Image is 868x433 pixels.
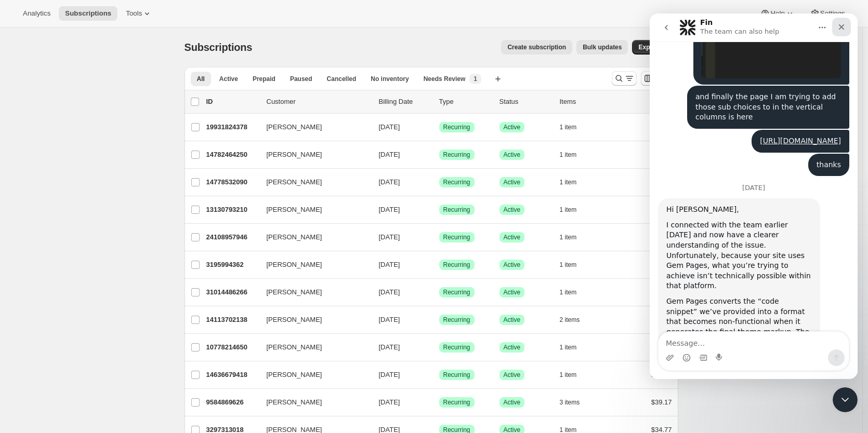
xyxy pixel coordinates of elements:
button: 1 item [560,340,588,355]
div: Gem Pages converts the “code snippet” we’ve provided into a format that becomes non-functional wh... [17,283,162,405]
p: 14113702138 [206,315,258,325]
span: [DATE] [379,261,400,268]
button: Customize table column order and visibility [641,71,655,86]
span: Recurring [443,316,470,324]
span: Create subscription [507,43,566,51]
span: [DATE] [379,233,400,241]
span: Active [504,371,521,379]
p: 13130793210 [206,205,258,215]
span: Settings [820,9,845,18]
button: Search and filter results [612,71,637,86]
span: [DATE] [379,123,400,131]
p: Customer [267,97,371,107]
span: Recurring [443,343,470,351]
span: [PERSON_NAME] [267,260,322,270]
span: [PERSON_NAME] [267,205,322,215]
p: 14778532090 [206,177,258,187]
span: [DATE] [379,206,400,213]
span: Recurring [443,151,470,159]
button: Create subscription [501,40,572,55]
button: [PERSON_NAME] [260,229,364,246]
span: [DATE] [379,343,400,351]
span: Recurring [443,288,470,296]
span: Subscriptions [65,9,111,18]
span: Recurring [443,123,470,131]
span: Active [219,75,238,83]
div: I connected with the team earlier [DATE] and now have a clearer understanding of the issue. Unfor... [17,207,162,278]
button: [PERSON_NAME] [260,312,364,328]
span: Prepaid [253,75,275,83]
button: Upload attachment [16,340,24,348]
div: thanks [159,140,200,163]
div: thanks [167,146,191,157]
div: 31014486266[PERSON_NAME][DATE]SuccessRecurringSuccessActive1 item$24.98 [206,285,672,300]
button: 1 item [560,202,588,217]
span: [PERSON_NAME] [267,232,322,242]
span: Bulk updates [583,43,622,51]
span: Active [504,288,521,296]
button: [PERSON_NAME] [260,174,364,191]
div: Patrick says… [8,140,200,171]
span: Recurring [443,178,470,186]
span: 1 item [560,151,577,159]
span: Paused [290,75,312,83]
span: 1 item [560,371,577,379]
p: 31014486266 [206,287,258,297]
span: [PERSON_NAME] [267,397,322,408]
iframe: Intercom live chat [650,13,858,379]
p: 9584869626 [206,397,258,408]
span: Active [504,206,521,214]
span: $39.17 [651,398,672,406]
button: 1 item [560,258,588,272]
span: Active [504,398,521,407]
p: 3195994362 [206,260,258,270]
button: Bulk updates [576,40,628,55]
span: Tools [126,9,142,18]
button: Tools [120,6,159,21]
button: [PERSON_NAME] [260,339,364,356]
span: Recurring [443,261,470,269]
span: Active [504,233,521,241]
button: [PERSON_NAME] [260,256,364,273]
div: [URL][DOMAIN_NAME] [102,116,200,139]
span: Active [504,178,521,186]
span: [DATE] [379,288,400,296]
button: [PERSON_NAME] [260,119,364,136]
textarea: Message… [9,318,199,336]
p: Status [499,97,551,107]
span: [PERSON_NAME] [267,342,322,353]
div: 9584869626[PERSON_NAME][DATE]SuccessRecurringSuccessActive3 items$39.17 [206,395,672,410]
p: 10778214650 [206,342,258,353]
div: Patrick says… [8,72,200,116]
span: [PERSON_NAME] [267,315,322,325]
div: Type [439,97,491,107]
span: 1 item [560,343,577,351]
div: 10778214650[PERSON_NAME][DATE]SuccessRecurringSuccessActive1 item$23.98 [206,340,672,355]
button: 1 item [560,368,588,382]
span: Recurring [443,206,470,214]
button: 1 item [560,230,588,245]
span: Active [504,123,521,131]
span: Cancelled [327,75,357,83]
span: [DATE] [379,371,400,378]
button: 3 items [560,395,591,410]
span: [DATE] [379,398,400,406]
button: Create new view [490,72,506,86]
span: Active [504,343,521,351]
span: [PERSON_NAME] [267,287,322,297]
div: 24108957946[PERSON_NAME][DATE]SuccessRecurringSuccessActive1 item$21.58 [206,230,672,245]
span: 1 item [560,261,577,269]
span: 1 item [560,288,577,296]
button: Export [632,40,664,55]
button: 1 item [560,285,588,300]
div: [DATE] [8,171,200,185]
div: and finally the page I am trying to add those sub choices to in the vertical columns is here [46,78,191,109]
button: [PERSON_NAME] [260,394,364,411]
span: No inventory [371,75,409,83]
span: 3 items [560,398,580,407]
button: Start recording [66,340,74,348]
